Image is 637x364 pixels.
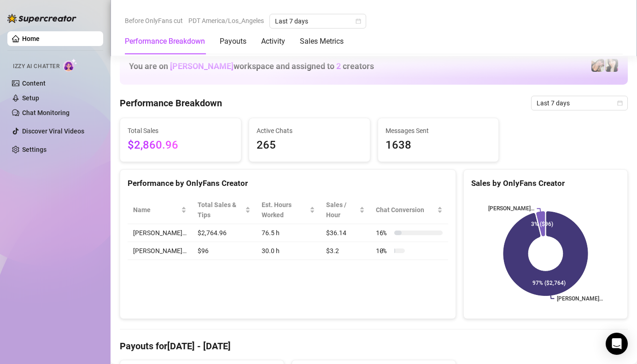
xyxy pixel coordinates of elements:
span: Name [133,205,179,215]
div: Sales Metrics [300,36,344,47]
div: Performance Breakdown [125,36,205,47]
td: [PERSON_NAME]… [128,242,192,260]
span: Sales / Hour [326,200,357,220]
td: $2,764.96 [192,224,256,242]
span: 265 [257,137,362,154]
th: Name [128,196,192,224]
th: Total Sales & Tips [192,196,256,224]
div: Sales by OnlyFans Creator [471,177,620,190]
span: 2 [336,61,341,71]
th: Sales / Hour [321,196,370,224]
td: 30.0 h [256,242,321,260]
div: Est. Hours Worked [262,200,308,220]
span: Messages Sent [386,126,491,136]
a: Settings [22,146,47,153]
a: Setup [22,94,39,102]
text: [PERSON_NAME]… [488,205,534,212]
span: Total Sales & Tips [198,200,243,220]
span: 10 % [376,246,391,256]
h4: Performance Breakdown [120,97,222,110]
th: Chat Conversion [370,196,448,224]
td: [PERSON_NAME]… [128,224,192,242]
span: 1638 [386,137,491,154]
h4: Payouts for [DATE] - [DATE] [120,340,628,352]
span: calendar [356,18,361,24]
span: Total Sales [128,126,234,136]
a: Home [22,35,40,42]
span: calendar [617,100,623,106]
div: Performance by OnlyFans Creator [128,177,448,190]
h1: You are on workspace and assigned to creators [129,61,374,71]
div: Open Intercom Messenger [606,333,628,355]
span: Before OnlyFans cut [125,14,183,28]
span: Active Chats [257,126,362,136]
span: [PERSON_NAME] [170,61,234,71]
span: Last 7 days [537,96,622,110]
span: Chat Conversion [376,205,435,215]
a: Chat Monitoring [22,109,70,116]
td: $3.2 [321,242,370,260]
span: 16 % [376,228,391,238]
span: PDT America/Los_Angeles [188,14,264,28]
a: Content [22,80,46,87]
span: Last 7 days [275,14,361,28]
div: Payouts [220,36,246,47]
span: Izzy AI Chatter [13,62,59,71]
a: Discover Viral Videos [22,127,84,135]
img: Christina [605,59,618,72]
img: AI Chatter [63,58,77,72]
img: logo-BBDzfeDw.svg [7,14,76,23]
td: $36.14 [321,224,370,242]
img: Christina [591,59,604,72]
text: [PERSON_NAME]… [557,295,603,302]
td: 76.5 h [256,224,321,242]
span: $2,860.96 [128,137,234,154]
div: Activity [261,36,285,47]
td: $96 [192,242,256,260]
